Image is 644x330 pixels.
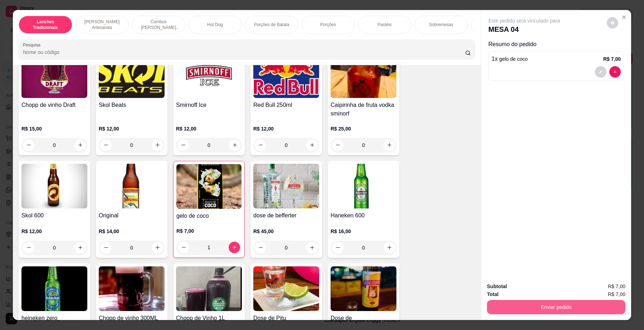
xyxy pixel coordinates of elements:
h4: Red Bull 250ml [253,101,319,109]
button: decrease-product-quantity [23,242,34,253]
img: product-image [176,266,242,311]
p: Porções de Batata [254,22,289,28]
h4: Haneken 600 [331,211,396,220]
img: product-image [253,53,319,98]
h4: Chopp de Vinho 1L [176,314,242,322]
h4: Skol 600 [21,211,87,220]
p: Este pedido será vinculado para [488,17,560,24]
img: product-image [331,266,396,311]
button: increase-product-quantity [152,139,163,151]
label: Pesquisa [23,42,43,48]
button: decrease-product-quantity [23,139,34,151]
img: product-image [99,266,165,311]
p: Combos [PERSON_NAME] Artesanais [138,19,179,30]
h4: gelo de coco [176,212,241,220]
h4: Chopp de vinho Draft [21,101,87,109]
button: decrease-product-quantity [609,66,621,78]
p: R$ 15,00 [21,125,87,132]
span: gelo de coco [499,56,527,62]
h4: Skol Beats [99,101,165,109]
strong: Subtotal [487,284,507,289]
button: decrease-product-quantity [255,139,266,151]
span: R$ 7,00 [608,290,625,298]
p: R$ 7,00 [176,227,241,235]
h4: dose de befferter [253,211,319,220]
img: product-image [176,53,242,98]
strong: Total [487,291,498,297]
p: R$ 14,00 [99,228,165,235]
button: decrease-product-quantity [100,242,112,253]
button: decrease-product-quantity [332,139,343,151]
button: increase-product-quantity [74,139,86,151]
p: R$ 12,00 [21,228,87,235]
h4: Dose de Pitu [253,314,319,322]
img: product-image [176,164,241,209]
h4: Chopp de vinho 300ML [99,314,165,322]
span: R$ 7,00 [608,282,625,290]
button: decrease-product-quantity [177,139,189,151]
img: product-image [331,53,396,98]
p: R$ 45,00 [253,228,319,235]
p: [PERSON_NAME] Artesanais [81,19,123,30]
img: product-image [21,53,87,98]
p: R$ 12,00 [176,125,242,132]
button: increase-product-quantity [384,242,395,253]
img: product-image [99,164,165,208]
button: increase-product-quantity [384,139,395,151]
button: increase-product-quantity [229,242,240,253]
img: product-image [253,164,319,208]
button: Enviar pedido [487,300,625,314]
h4: heineken zero [21,314,87,322]
p: MESA 04 [488,24,560,34]
img: product-image [331,164,396,208]
p: Porções [320,22,336,28]
p: Lanches Tradicionais [25,19,66,30]
h4: Smirnoff Ice [176,101,242,109]
p: Hot Dog [207,22,223,28]
button: increase-product-quantity [306,139,318,151]
p: R$ 7,00 [603,55,621,63]
button: decrease-product-quantity [332,242,343,253]
img: product-image [253,266,319,311]
button: increase-product-quantity [306,242,318,253]
p: R$ 25,00 [331,125,396,132]
button: increase-product-quantity [229,139,240,151]
img: product-image [21,266,87,311]
button: decrease-product-quantity [100,139,112,151]
p: R$ 16,00 [331,228,396,235]
img: product-image [21,164,87,208]
button: increase-product-quantity [74,242,86,253]
p: R$ 12,00 [253,125,319,132]
p: R$ 12,00 [99,125,165,132]
input: Pesquisa [23,49,465,56]
p: Resumo do pedido [488,40,624,49]
img: product-image [99,53,165,98]
button: decrease-product-quantity [607,17,618,29]
button: decrease-product-quantity [178,242,189,253]
p: 1 x [492,55,528,63]
button: increase-product-quantity [152,242,163,253]
button: decrease-product-quantity [595,66,606,78]
h4: Caipirinha de fruta vodka sminorf [331,101,396,118]
h4: Original [99,211,165,220]
button: decrease-product-quantity [255,242,266,253]
button: Close [618,11,630,23]
p: Sobremesas [429,22,453,28]
p: Pastéis [377,22,391,28]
